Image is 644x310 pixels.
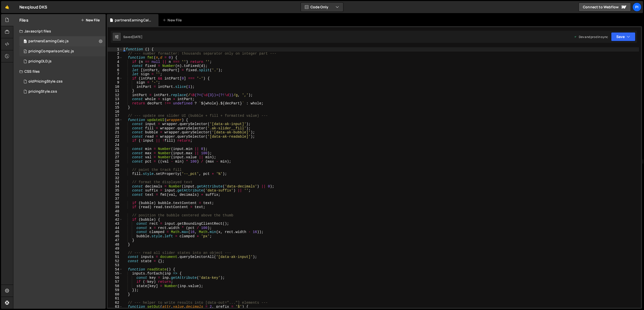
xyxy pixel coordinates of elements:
div: 53 [108,263,123,267]
div: 19 [108,122,123,126]
div: 17183/47469.js [19,36,106,46]
div: 8 [108,76,123,81]
div: 26 [108,151,123,156]
div: pricingOLD.js [28,59,52,64]
div: 44 [108,226,123,230]
a: 🤙 [1,1,13,13]
div: CSS files [13,66,106,76]
div: New File [163,18,184,23]
div: partnersEarningCalc.js [28,39,69,44]
div: 2 [108,52,123,56]
a: Pi [632,3,641,12]
button: Save [611,32,635,41]
div: 13 [108,97,123,101]
div: Saved [123,35,142,39]
div: 55 [108,272,123,276]
div: 16 [108,110,123,114]
div: 60 [108,292,123,297]
div: 52 [108,259,123,263]
div: 62 [108,301,123,305]
a: Connect to Webflow [579,3,631,12]
div: 38 [108,201,123,205]
div: 28 [108,160,123,164]
div: 29 [108,164,123,168]
div: 17183/47471.js [19,46,106,56]
div: 61 [108,296,123,301]
div: 42 [108,218,123,222]
div: 21 [108,130,123,135]
div: 1 [108,47,123,52]
div: 14 [108,101,123,106]
div: 57 [108,280,123,284]
div: oldPricingStyle.css [28,79,63,84]
div: pricingComparisonCalc.js [28,49,74,54]
div: 40 [108,209,123,214]
div: 25 [108,147,123,151]
div: 10 [108,85,123,89]
h2: Files [19,17,28,23]
div: 12 [108,93,123,97]
div: 17183/47472.css [19,87,106,97]
div: 4 [108,60,123,64]
div: 41 [108,213,123,218]
div: Nexqloud DKS [19,4,47,10]
div: 17 [108,114,123,118]
div: 63 [108,305,123,309]
button: Code Only [301,3,343,12]
div: 36 [108,193,123,197]
div: 17183/47505.css [19,76,106,87]
div: 15 [108,105,123,110]
div: 45 [108,230,123,234]
div: 27 [108,155,123,160]
div: 31 [108,172,123,176]
div: 34 [108,184,123,189]
div: partnersEarningCalc.js [115,18,152,23]
div: Dev and prod in sync [574,35,608,39]
div: 51 [108,255,123,259]
div: 32 [108,176,123,180]
div: 20 [108,126,123,131]
div: 3 [108,56,123,60]
div: 17183/47474.js [19,56,106,66]
div: 22 [108,135,123,139]
div: Javascript files [13,26,106,36]
div: 46 [108,234,123,239]
div: 33 [108,180,123,184]
div: 35 [108,188,123,193]
div: 59 [108,288,123,292]
div: 54 [108,267,123,272]
button: New File [81,18,100,22]
div: 11 [108,89,123,93]
div: 30 [108,168,123,172]
div: [DATE] [132,35,142,39]
div: 9 [108,81,123,85]
div: 24 [108,143,123,147]
span: 0 [24,40,27,44]
div: 23 [108,139,123,143]
div: 7 [108,72,123,76]
div: 48 [108,243,123,247]
div: 50 [108,251,123,255]
span: 0 [24,50,27,54]
div: 39 [108,205,123,209]
div: 56 [108,276,123,280]
div: 49 [108,247,123,251]
div: 37 [108,197,123,201]
div: pricingStyle.css [28,89,57,94]
div: 43 [108,222,123,226]
div: 18 [108,118,123,122]
div: 6 [108,68,123,72]
div: 58 [108,284,123,288]
div: 5 [108,64,123,68]
div: 47 [108,238,123,243]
